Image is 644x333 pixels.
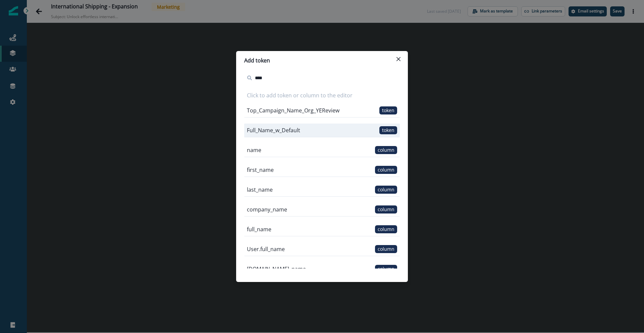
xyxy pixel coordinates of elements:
[247,126,300,134] p: Full_Name_w_Default
[379,126,397,134] span: token
[375,245,397,253] span: column
[247,245,285,253] p: User.full_name
[247,265,306,273] p: [DOMAIN_NAME]_name
[375,166,397,174] span: column
[375,225,397,233] span: column
[247,146,261,154] p: name
[375,146,397,154] span: column
[247,205,287,213] p: company_name
[247,166,274,174] p: first_name
[247,186,273,194] p: last_name
[244,91,353,99] p: Click to add token or column to the editor
[393,54,404,64] button: Close
[375,205,397,213] span: column
[379,106,397,114] span: token
[244,56,270,64] p: Add token
[247,225,271,233] p: full_name
[375,265,397,273] span: column
[247,106,339,114] p: Top_Campaign_Name_Org_YEReview
[375,186,397,194] span: column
